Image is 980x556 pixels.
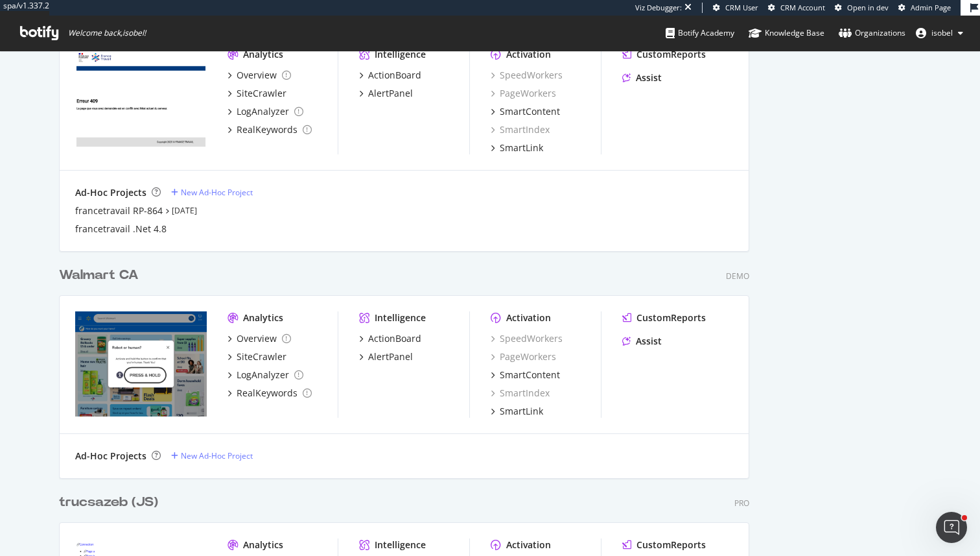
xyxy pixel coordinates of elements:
[227,387,312,400] a: RealKeywords
[666,16,734,51] a: Botify Academy
[506,48,551,61] div: Activation
[500,405,543,418] div: SmartLink
[768,3,825,13] a: CRM Account
[506,538,551,551] div: Activation
[636,311,706,324] div: CustomReports
[936,512,967,543] iframe: Intercom live chat
[181,187,253,198] div: New Ad-Hoc Project
[171,187,253,198] a: New Ad-Hoc Project
[227,350,286,363] a: SiteCrawler
[491,332,563,345] a: SpeedWorkers
[375,48,426,61] div: Intelligence
[622,71,662,84] a: Assist
[622,311,706,324] a: CustomReports
[491,405,543,418] a: SmartLink
[227,69,291,82] a: Overview
[237,350,286,363] div: SiteCrawler
[237,69,277,82] div: Overview
[75,223,167,236] a: francetravail .Net 4.8
[243,311,283,324] div: Analytics
[636,538,706,551] div: CustomReports
[75,186,146,199] div: Ad-Hoc Projects
[237,369,289,381] div: LogAnalyzer
[725,3,758,12] span: CRM User
[636,71,662,84] div: Assist
[713,3,758,13] a: CRM User
[359,69,421,82] a: ActionBoard
[491,87,556,100] a: PageWorkers
[368,332,421,345] div: ActionBoard
[491,387,550,400] a: SmartIndex
[243,48,283,61] div: Analytics
[491,105,560,118] a: SmartContent
[847,3,889,12] span: Open in dev
[75,48,207,153] img: francetravail
[59,493,158,512] div: trucsazeb (JS)
[75,311,207,417] img: Walmart CA
[622,48,706,61] a: CustomReports
[375,538,426,551] div: Intelligence
[59,493,163,512] a: trucsazeb (JS)
[171,450,253,461] a: New Ad-Hoc Project
[835,3,889,13] a: Open in dev
[749,16,824,51] a: Knowledge Base
[227,332,291,345] a: Overview
[59,266,139,285] div: Walmart CA
[666,27,734,40] div: Botify Academy
[780,3,825,12] span: CRM Account
[368,350,413,363] div: AlertPanel
[911,3,951,12] span: Admin Page
[500,141,543,154] div: SmartLink
[375,311,426,324] div: Intelligence
[491,69,563,82] a: SpeedWorkers
[359,87,413,100] a: AlertPanel
[636,48,706,61] div: CustomReports
[237,387,297,400] div: RealKeywords
[636,335,662,348] div: Assist
[237,105,289,118] div: LogAnalyzer
[368,87,413,100] div: AlertPanel
[75,204,163,217] a: francetravail RP-864
[635,3,682,13] div: Viz Debugger:
[839,27,905,40] div: Organizations
[59,266,144,285] a: Walmart CA
[368,69,421,82] div: ActionBoard
[227,87,286,100] a: SiteCrawler
[500,369,560,381] div: SmartContent
[905,23,974,43] button: isobel
[898,3,951,13] a: Admin Page
[500,105,560,118] div: SmartContent
[68,28,146,38] span: Welcome back, isobel !
[181,450,253,461] div: New Ad-Hoc Project
[931,27,953,38] span: isobel
[726,271,749,282] div: Demo
[237,332,277,345] div: Overview
[359,332,421,345] a: ActionBoard
[172,205,197,216] a: [DATE]
[491,350,556,363] a: PageWorkers
[491,141,543,154] a: SmartLink
[839,16,905,51] a: Organizations
[237,123,297,136] div: RealKeywords
[734,498,749,509] div: Pro
[491,123,550,136] a: SmartIndex
[237,87,286,100] div: SiteCrawler
[506,311,551,324] div: Activation
[227,105,303,118] a: LogAnalyzer
[491,369,560,381] a: SmartContent
[243,538,283,551] div: Analytics
[227,123,312,136] a: RealKeywords
[359,350,413,363] a: AlertPanel
[622,538,706,551] a: CustomReports
[622,335,662,348] a: Assist
[75,450,146,463] div: Ad-Hoc Projects
[227,369,303,381] a: LogAnalyzer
